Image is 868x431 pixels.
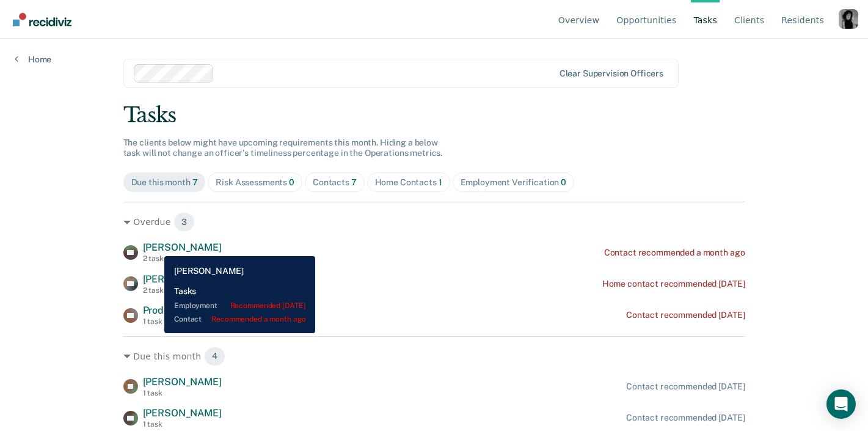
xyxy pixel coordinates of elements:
[626,310,745,320] div: Contact recommended [DATE]
[839,9,858,29] button: Profile dropdown button
[560,68,663,79] div: Clear supervision officers
[604,248,745,258] div: Contact recommended a month ago
[826,389,856,419] div: Open Intercom Messenger
[375,177,442,188] div: Home Contacts
[461,177,567,188] div: Employment Verification
[143,407,222,419] span: [PERSON_NAME]
[216,177,294,188] div: Risk Assessments
[143,286,222,295] div: 2 tasks
[143,420,222,429] div: 1 task
[13,13,71,26] img: Recidiviz
[143,389,222,397] div: 1 task
[192,177,198,187] span: 7
[204,347,225,366] span: 4
[289,177,294,187] span: 0
[173,212,195,232] span: 3
[143,254,222,263] div: 2 tasks
[143,241,222,253] span: [PERSON_NAME]
[143,273,222,285] span: [PERSON_NAME]
[626,413,745,423] div: Contact recommended [DATE]
[439,177,442,187] span: 1
[313,177,357,188] div: Contacts
[15,54,51,65] a: Home
[123,212,745,232] div: Overdue 3
[602,279,745,289] div: Home contact recommended [DATE]
[123,347,745,366] div: Due this month 4
[143,376,222,388] span: [PERSON_NAME]
[143,304,266,316] span: Prodigios [PERSON_NAME]
[561,177,566,187] span: 0
[351,177,357,187] span: 7
[123,103,745,128] div: Tasks
[131,177,198,188] div: Due this month
[123,138,443,158] span: The clients below might have upcoming requirements this month. Hiding a below task will not chang...
[143,317,266,326] div: 1 task
[626,381,745,392] div: Contact recommended [DATE]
